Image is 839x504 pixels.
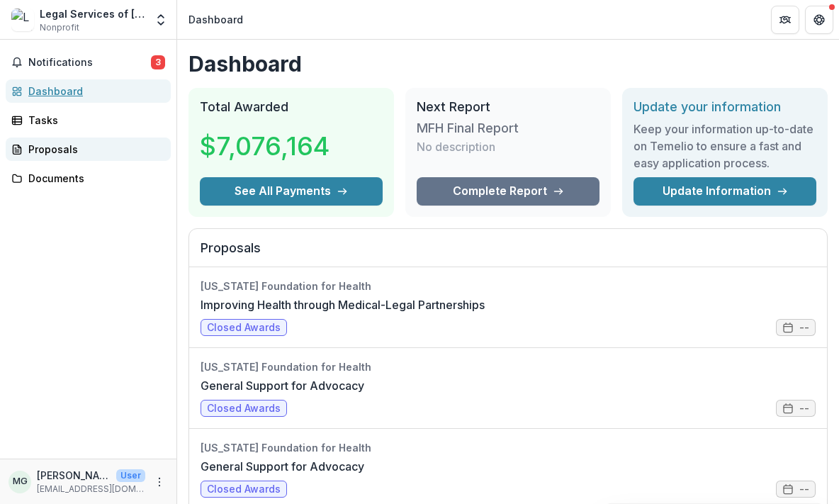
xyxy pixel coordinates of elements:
a: General Support for Advocacy [201,458,364,475]
div: Ms. Juliana Greenfield [13,477,28,486]
h3: Keep your information up-to-date on Temelio to ensure a fast and easy application process. [634,121,816,172]
a: Proposals [6,138,171,161]
a: Documents [6,167,171,190]
button: Notifications3 [6,51,171,74]
a: General Support for Advocacy [201,377,364,394]
div: Proposals [28,142,159,157]
a: Dashboard [6,79,171,103]
p: [EMAIL_ADDRESS][DOMAIN_NAME] [37,483,145,495]
p: No description [417,138,495,155]
h1: Dashboard [188,51,828,77]
a: Tasks [6,108,171,132]
a: Complete Report [417,177,599,206]
div: Legal Services of [GEOGRAPHIC_DATA][US_STATE], Inc. [40,6,145,21]
div: Documents [28,171,159,186]
h2: Next Report [417,99,599,115]
button: Partners [771,6,799,34]
nav: breadcrumb [183,9,249,30]
div: Tasks [28,113,159,128]
h2: Total Awarded [200,99,383,115]
button: Open entity switcher [151,6,171,34]
h2: Update your information [634,99,816,115]
button: Get Help [805,6,833,34]
button: See All Payments [200,177,383,206]
span: 3 [151,55,165,69]
span: Notifications [28,57,151,69]
p: [PERSON_NAME] [37,468,111,483]
a: Improving Health through Medical-Legal Partnerships [201,296,485,313]
button: More [151,474,168,491]
h3: $7,076,164 [200,127,330,165]
img: Legal Services of Eastern Missouri, Inc. [11,9,34,31]
a: Update Information [634,177,816,206]
h3: MFH Final Report [417,121,523,136]
span: Nonprofit [40,21,79,34]
div: Dashboard [188,12,243,27]
h2: Proposals [201,240,816,267]
div: Dashboard [28,84,159,99]
p: User [116,469,145,482]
